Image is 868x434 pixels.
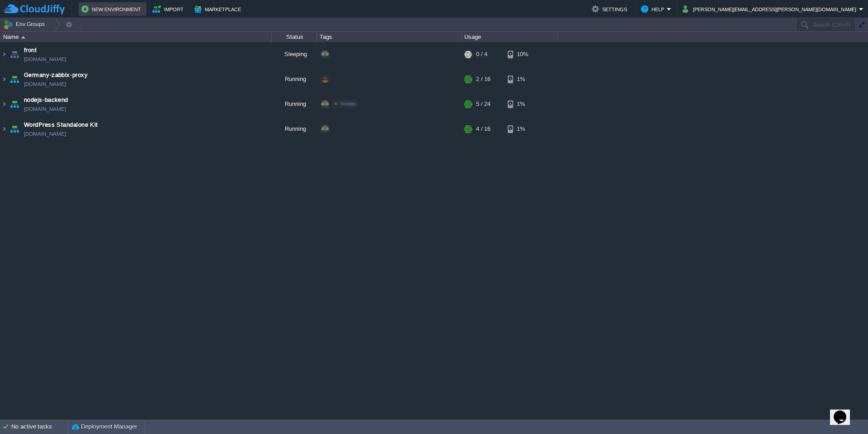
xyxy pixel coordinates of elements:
[3,4,65,15] img: CloudJiffy
[194,4,244,14] button: Marketplace
[8,117,21,141] img: AMDAwAAAACH5BAEAAAAALAAAAAABAAEAAAICRAEAOw==
[476,42,487,67] div: 0 / 4
[24,129,66,138] a: [DOMAIN_NAME]
[81,4,144,14] button: New Environment
[24,95,68,105] a: nodejs-backend
[11,420,68,434] div: No active tasks
[0,42,8,67] img: AMDAwAAAACH5BAEAAAAALAAAAAABAAEAAAICRAEAOw==
[0,92,8,116] img: AMDAwAAAACH5BAEAAAAALAAAAAABAAEAAAICRAEAOw==
[24,55,66,64] a: [DOMAIN_NAME]
[508,92,537,116] div: 1%
[24,120,98,129] a: WordPress Standalone Kit
[8,92,21,116] img: AMDAwAAAACH5BAEAAAAALAAAAAABAAEAAAICRAEAOw==
[24,105,66,114] a: [DOMAIN_NAME]
[641,4,667,14] button: Help
[592,4,630,14] button: Settings
[21,36,25,38] img: AMDAwAAAACH5BAEAAAAALAAAAAABAAEAAAICRAEAOw==
[72,422,137,431] button: Deployment Manager
[0,67,8,91] img: AMDAwAAAACH5BAEAAAAALAAAAAABAAEAAAICRAEAOw==
[476,92,491,116] div: 5 / 24
[152,4,186,14] button: Import
[476,117,491,141] div: 4 / 16
[272,42,317,67] div: Sleeping
[272,117,317,141] div: Running
[24,80,66,89] span: [DOMAIN_NAME]
[1,32,271,42] div: Name
[462,32,557,42] div: Usage
[24,46,37,55] a: front
[476,67,491,91] div: 2 / 16
[3,18,48,31] button: Env Groups
[340,101,356,106] span: Nodejs
[8,42,21,67] img: AMDAwAAAACH5BAEAAAAALAAAAAABAAEAAAICRAEAOw==
[317,32,461,42] div: Tags
[830,398,859,425] iframe: chat widget
[508,117,537,141] div: 1%
[508,67,537,91] div: 1%
[508,42,537,67] div: 10%
[272,92,317,116] div: Running
[24,71,88,80] a: Germany-zabbix-proxy
[272,32,316,42] div: Status
[683,4,859,14] button: [PERSON_NAME][EMAIL_ADDRESS][PERSON_NAME][DOMAIN_NAME]
[272,67,317,91] div: Running
[0,117,8,141] img: AMDAwAAAACH5BAEAAAAALAAAAAABAAEAAAICRAEAOw==
[8,67,21,91] img: AMDAwAAAACH5BAEAAAAALAAAAAABAAEAAAICRAEAOw==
